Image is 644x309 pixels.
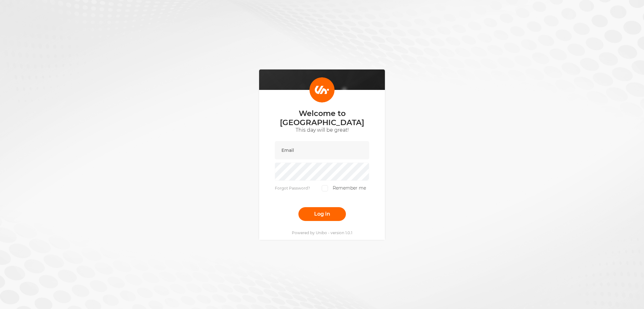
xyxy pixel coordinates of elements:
p: Welcome to [GEOGRAPHIC_DATA] [275,109,369,127]
label: Remember me [322,185,366,191]
img: Login [309,77,335,102]
input: Remember me [322,185,328,191]
a: Forgot Password? [275,186,310,190]
p: Powered by Unibo - version 1.0.1 [292,230,352,235]
input: Email [275,141,369,159]
button: Log in [298,207,346,221]
p: This day will be great! [275,127,369,133]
